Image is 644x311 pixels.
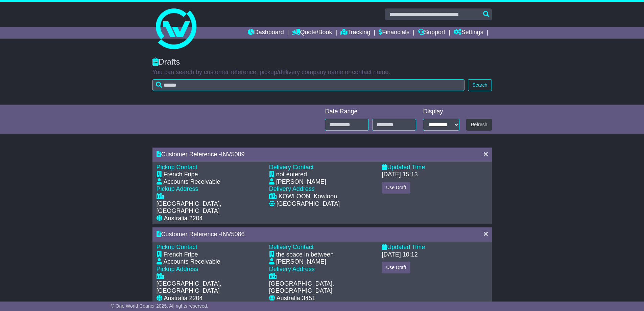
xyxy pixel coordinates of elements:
[248,27,284,39] a: Dashboard
[269,164,314,171] span: Delivery Contact
[164,178,220,186] div: Accounts Receivable
[292,27,332,39] a: Quote/Book
[418,27,445,39] a: Support
[157,266,198,272] span: Pickup Address
[157,231,477,238] div: Customer Reference -
[382,244,487,251] div: Updated Time
[382,164,487,171] div: Updated Time
[157,164,197,171] span: Pickup Contact
[340,27,370,39] a: Tracking
[382,182,410,194] button: Use Draft
[221,151,245,158] span: INV5089
[466,119,492,131] button: Refresh
[269,280,375,295] div: [GEOGRAPHIC_DATA], [GEOGRAPHIC_DATA]
[279,193,337,200] div: KOWLOON, Kowloon
[276,251,334,259] div: the space in between
[277,200,340,208] div: [GEOGRAPHIC_DATA]
[276,258,326,266] div: [PERSON_NAME]
[157,151,477,158] div: Customer Reference -
[157,200,262,215] div: [GEOGRAPHIC_DATA], [GEOGRAPHIC_DATA]
[379,27,409,39] a: Financials
[164,251,198,259] div: French Fripe
[468,79,492,91] button: Search
[269,244,314,250] span: Delivery Contact
[157,185,198,192] span: Pickup Address
[164,171,198,178] div: French Fripe
[382,171,418,178] div: [DATE] 15:13
[157,280,262,295] div: [GEOGRAPHIC_DATA], [GEOGRAPHIC_DATA]
[111,303,209,309] span: © One World Courier 2025. All rights reserved.
[164,295,203,302] div: Australia 2204
[152,57,492,67] div: Drafts
[152,69,492,76] p: You can search by customer reference, pickup/delivery company name or contact name.
[277,295,315,302] div: Australia 3451
[269,266,315,272] span: Delivery Address
[157,244,197,250] span: Pickup Contact
[276,178,326,186] div: [PERSON_NAME]
[221,231,245,238] span: INV5086
[382,251,418,259] div: [DATE] 10:12
[276,171,307,178] div: not entered
[423,108,459,115] div: Display
[382,262,410,273] button: Use Draft
[269,185,315,192] span: Delivery Address
[164,258,220,266] div: Accounts Receivable
[325,108,416,115] div: Date Range
[164,215,203,222] div: Australia 2204
[454,27,483,39] a: Settings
